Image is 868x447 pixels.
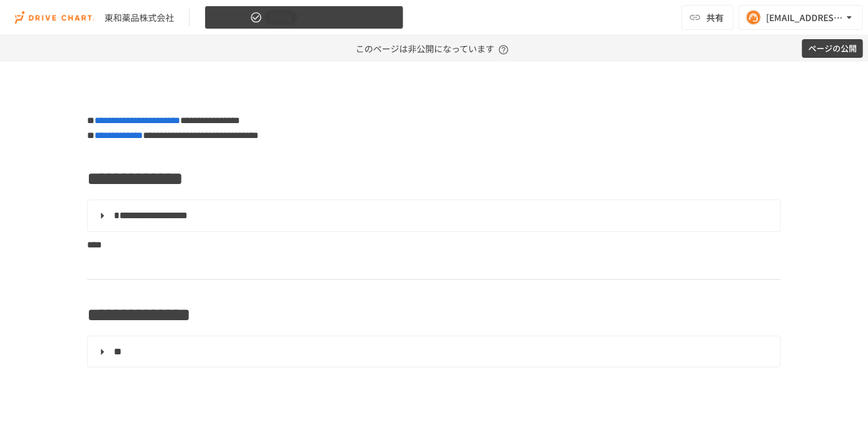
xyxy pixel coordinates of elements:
[356,35,512,62] p: このページは非公開になっています
[739,5,863,30] button: [EMAIL_ADDRESS][DOMAIN_NAME]
[15,7,95,27] img: i9VDDS9JuLRLX3JIUyK59LcYp6Y9cayLPHs4hOxMB9W
[205,6,404,30] button: 振り返り非公開
[766,10,843,25] div: [EMAIL_ADDRESS][DOMAIN_NAME]
[265,11,297,24] span: 非公開
[104,11,174,24] div: 東和薬品株式会社
[706,11,724,24] span: 共有
[681,5,734,30] button: 共有
[213,10,247,25] span: 振り返り
[802,39,863,58] button: ページの公開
